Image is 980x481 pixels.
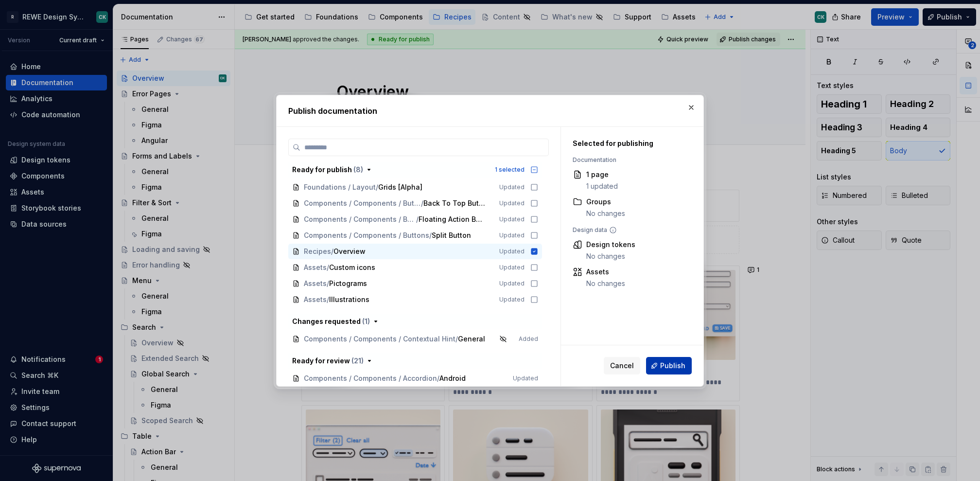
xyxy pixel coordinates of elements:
[499,183,525,191] span: Updated
[586,197,625,207] div: Groups
[362,317,370,325] span: ( 1 )
[304,182,376,192] span: Foundations / Layout
[329,263,375,272] span: Custom icons
[429,231,432,240] span: /
[586,170,618,179] div: 1 page
[419,214,486,224] span: Floating Action Button
[292,317,370,326] div: Changes requested
[351,356,364,365] span: ( 21 )
[288,314,542,329] button: Changes requested (1)
[292,356,364,366] div: Ready for review
[416,214,419,224] span: /
[304,295,327,304] span: Assets
[586,240,635,249] div: Design tokens
[304,214,416,224] span: Components / Components / Buttons
[586,267,625,277] div: Assets
[421,198,423,208] span: /
[660,361,685,371] span: Publish
[331,247,333,256] span: /
[573,139,681,148] div: Selected for publishing
[333,247,366,256] span: Overview
[586,279,625,288] div: No changes
[499,232,525,239] span: Updated
[376,182,378,192] span: /
[586,181,618,191] div: 1 updated
[353,165,363,174] span: ( 8 )
[329,279,367,288] span: Pictograms
[604,357,640,374] button: Cancel
[586,209,625,218] div: No changes
[329,295,369,304] span: Illustrations
[646,357,692,374] button: Publish
[327,263,329,272] span: /
[499,248,525,255] span: Updated
[304,279,327,288] span: Assets
[573,156,681,164] div: Documentation
[610,361,634,371] span: Cancel
[327,279,329,288] span: /
[432,231,471,240] span: Split Button
[573,226,681,234] div: Design data
[495,166,525,174] div: 1 selected
[423,198,486,208] span: Back To Top Button
[499,199,525,207] span: Updated
[499,264,525,271] span: Updated
[304,263,327,272] span: Assets
[499,296,525,303] span: Updated
[288,162,542,178] button: Ready for publish (8)1 selected
[499,280,525,287] span: Updated
[586,251,635,261] div: No changes
[304,198,421,208] span: Components / Components / Buttons
[292,165,363,175] div: Ready for publish
[327,295,329,304] span: /
[304,247,331,256] span: Recipes
[304,231,429,240] span: Components / Components / Buttons
[288,105,692,117] h2: Publish documentation
[378,182,422,192] span: Grids [Alpha]
[288,353,542,369] button: Ready for review (21)
[499,215,525,223] span: Updated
